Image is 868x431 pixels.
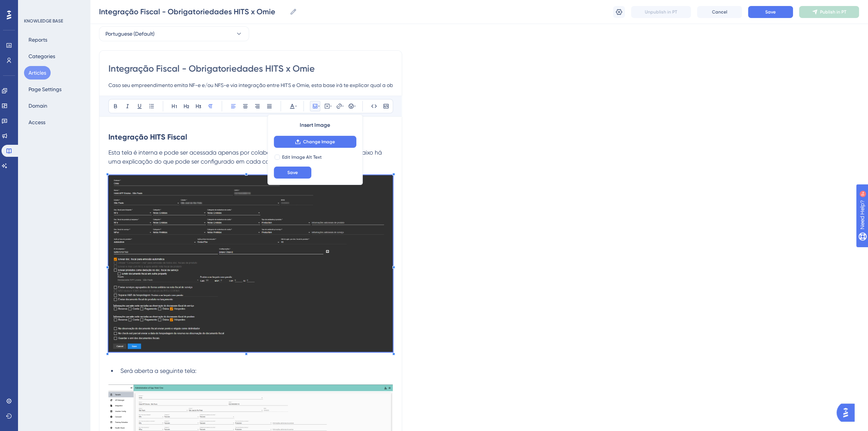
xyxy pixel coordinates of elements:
[799,6,859,18] button: Publish in PT
[108,132,187,141] strong: Integração HITS Fiscal
[18,2,47,11] span: Need Help?
[274,167,311,179] button: Save
[108,63,393,75] input: Article Title
[99,6,287,17] input: Article Name
[631,6,691,18] button: Unpublish in PT
[24,50,60,63] button: Categories
[108,81,393,90] input: Article Description
[836,401,859,424] iframe: UserGuiding AI Assistant Launcher
[765,9,776,15] span: Save
[24,66,51,80] button: Articles
[274,136,356,148] button: Change Image
[303,139,335,145] span: Change Image
[287,170,298,176] span: Save
[748,6,793,18] button: Save
[105,29,155,38] span: Portuguese (Default)
[24,33,52,47] button: Reports
[120,367,197,374] span: Será aberta a seguinte tela:
[99,26,249,41] button: Portuguese (Default)
[282,154,322,160] span: Edit Image Alt Text
[300,121,330,130] span: Insert Image
[697,6,742,18] button: Cancel
[108,149,383,165] span: Esta tela é interna e pode ser acessada apenas por colaboradores da APP Sistemas, mas abaixo há u...
[24,83,66,96] button: Page Settings
[24,18,63,24] div: KNOWLEDGE BASE
[712,9,727,15] span: Cancel
[24,99,52,113] button: Domain
[24,116,50,129] button: Access
[645,9,677,15] span: Unpublish in PT
[51,4,56,10] div: 9+
[820,9,846,15] span: Publish in PT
